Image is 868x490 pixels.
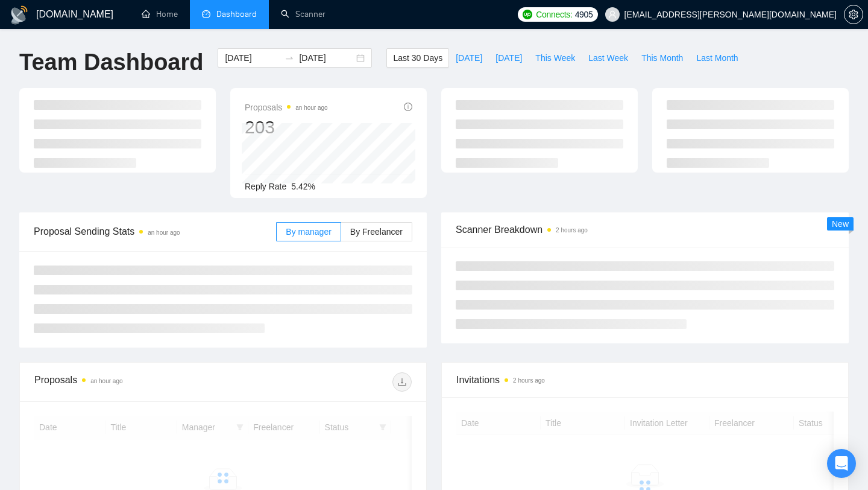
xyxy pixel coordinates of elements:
time: 2 hours ago [556,227,588,234]
button: [DATE] [489,48,529,68]
span: to [285,53,294,63]
a: searchScanner [281,9,325,19]
button: setting [844,5,863,24]
span: 5.42% [291,182,315,191]
span: This Month [641,51,683,65]
a: setting [844,10,863,19]
span: dashboard [202,10,210,18]
span: info-circle [404,103,412,111]
span: By manager [286,227,331,237]
span: swap-right [285,53,294,63]
button: This Week [529,48,582,68]
img: upwork-logo.png [523,10,532,19]
span: Proposal Sending Stats [34,224,276,239]
img: logo [10,5,29,25]
span: user [608,10,617,19]
span: 4905 [575,8,593,21]
span: Last Week [588,51,628,65]
button: Last Week [582,48,635,68]
div: Open Intercom Messenger [827,449,856,478]
span: Reply Rate [245,182,286,191]
time: an hour ago [148,229,180,236]
span: [DATE] [495,51,522,65]
div: 203 [245,116,328,139]
a: homeHome [142,9,178,19]
span: This Week [535,51,575,65]
input: Start date [225,51,280,65]
span: By Freelancer [350,227,403,237]
time: 2 hours ago [513,377,545,384]
button: [DATE] [449,48,489,68]
span: New [832,219,849,229]
span: setting [844,10,863,19]
span: Scanner Breakdown [456,222,834,237]
time: an hour ago [295,104,327,111]
span: Last 30 Days [393,51,442,65]
h1: Team Dashboard [19,48,203,77]
button: Last Month [690,48,744,68]
button: Last 30 Days [386,48,449,68]
span: Last Month [696,51,738,65]
span: Connects: [536,8,572,21]
div: Proposals [34,372,223,392]
button: This Month [635,48,690,68]
span: [DATE] [456,51,482,65]
span: Proposals [245,100,328,115]
time: an hour ago [90,378,122,384]
span: Dashboard [216,9,257,19]
input: End date [299,51,354,65]
span: Invitations [456,372,834,387]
